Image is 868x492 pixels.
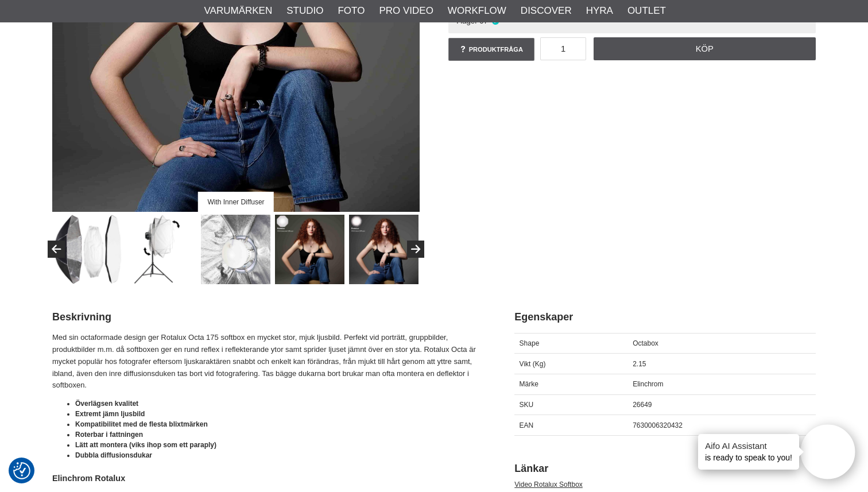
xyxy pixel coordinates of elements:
[201,215,270,284] img: Deflektor kan användas med softboxar
[520,401,534,409] span: SKU
[586,3,613,18] a: Hyra
[75,420,208,428] strong: Kompatibilitet med de flesta blixtmärken
[448,38,534,61] a: Produktfråga
[633,339,658,347] span: Octabox
[286,3,323,18] a: Studio
[204,3,273,18] a: Varumärken
[52,332,486,392] p: Med sin octaformade design ger Rotalux Octa 175 softbox en mycket stor, mjuk ljusbild. Perfekt vi...
[75,410,145,418] strong: Extremt jämn ljusbild
[275,215,344,284] img: Rotalux With External Diffuser
[75,451,152,459] strong: Dubbla diffusionsdukar
[514,481,583,489] a: Video Rotalux Softbox
[521,3,572,18] a: Discover
[48,241,65,258] button: Previous
[633,421,683,429] span: 7630006320432
[520,360,546,368] span: Vikt (Kg)
[633,360,646,368] span: 2.15
[75,441,216,449] strong: Lätt att montera (viks ihop som ett paraply)
[594,37,816,60] a: Köp
[13,462,30,479] img: Revisit consent button
[407,241,424,258] button: Next
[633,401,652,409] span: 26649
[514,462,816,476] h2: Länkar
[627,3,666,18] a: Outlet
[698,434,799,470] div: is ready to speak to you!
[75,400,138,408] strong: Överlägsen kvalitet
[52,310,486,324] h2: Beskrivning
[448,3,506,18] a: Workflow
[13,460,30,481] button: Samtyckesinställningar
[52,472,486,484] h4: Elinchrom Rotalux
[514,310,816,324] h2: Egenskaper
[379,3,433,18] a: Pro Video
[705,440,792,452] h4: Aifo AI Assistant
[349,215,418,284] img: With Inner Diffuser
[520,339,540,347] span: Shape
[198,192,274,212] div: With Inner Diffuser
[520,380,538,388] span: Märke
[520,421,534,429] span: EAN
[633,380,663,388] span: Elinchrom
[53,215,123,284] img: Rotalux har dubbla diffusionsdukar
[75,431,143,439] strong: Roterbar i fattningen
[338,3,365,18] a: Foto
[127,215,197,284] img: Rotalux Softboxar kan roteras i sitt fäste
